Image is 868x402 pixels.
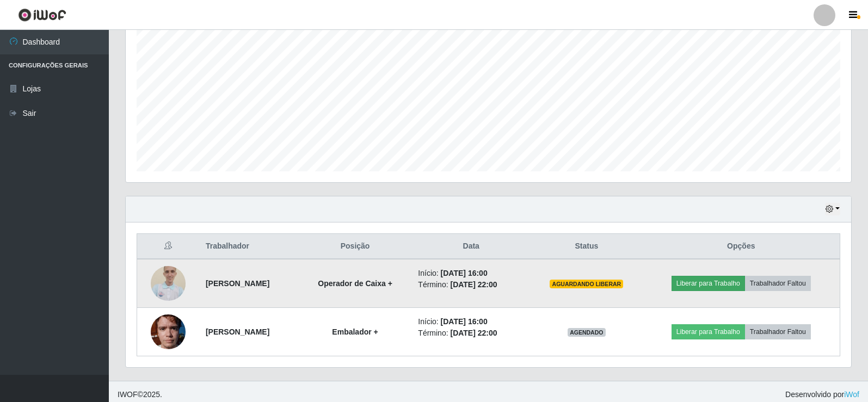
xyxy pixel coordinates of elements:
li: Término: [418,279,524,290]
button: Liberar para Trabalho [672,324,745,339]
time: [DATE] 22:00 [450,329,497,337]
time: [DATE] 16:00 [441,317,488,326]
span: AGENDADO [568,328,606,337]
th: Opções [643,234,840,259]
th: Posição [299,234,412,259]
time: [DATE] 16:00 [441,269,488,277]
strong: [PERSON_NAME] [206,279,269,288]
strong: Operador de Caixa + [318,279,392,288]
span: Desenvolvido por [785,389,859,400]
button: Trabalhador Faltou [745,276,811,291]
strong: [PERSON_NAME] [206,327,269,336]
img: 1672088363054.jpeg [151,260,186,307]
span: © 2025 . [118,389,162,400]
a: iWof [844,390,859,399]
li: Início: [418,316,524,327]
span: IWOF [118,390,138,399]
button: Liberar para Trabalho [672,276,745,291]
time: [DATE] 22:00 [450,280,497,289]
li: Início: [418,268,524,279]
button: Trabalhador Faltou [745,324,811,339]
th: Status [531,234,643,259]
img: CoreUI Logo [18,8,66,22]
li: Término: [418,327,524,339]
th: Data [411,234,531,259]
img: 1754441632912.jpeg [151,308,186,355]
th: Trabalhador [199,234,299,259]
span: AGUARDANDO LIBERAR [550,280,623,288]
strong: Embalador + [332,327,378,336]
